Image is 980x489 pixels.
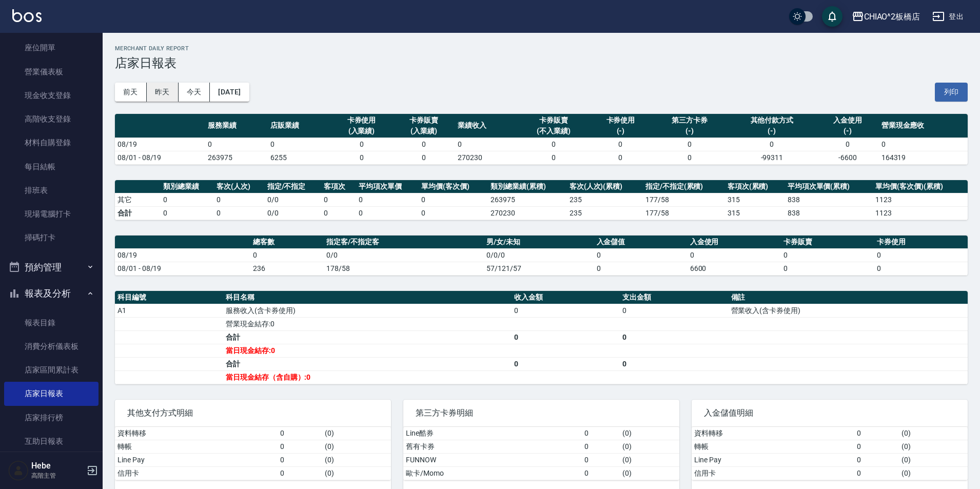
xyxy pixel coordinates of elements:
td: ( 0 ) [899,440,968,453]
td: 235 [567,193,643,206]
td: 1123 [873,206,968,220]
td: 08/19 [115,248,250,262]
td: 當日現金結存（含自購）:0 [223,370,512,384]
td: 0 [512,330,620,344]
div: (-) [654,126,724,136]
td: 轉帳 [115,440,278,453]
td: 0 [268,138,330,151]
th: 備註 [729,291,968,304]
div: (-) [819,126,876,136]
td: 235 [567,206,643,220]
td: 0 [854,466,899,480]
th: 指定客/不指定客 [324,236,484,249]
td: 0 [512,357,620,370]
th: 入金使用 [688,236,781,249]
th: 類別總業績(累積) [488,180,566,193]
td: -99311 [728,151,816,164]
a: 現場電腦打卡 [4,202,99,226]
td: 0 [214,206,265,220]
button: save [822,6,842,27]
button: 昨天 [147,83,179,102]
td: 0 [419,206,488,220]
td: Line Pay [692,453,854,466]
td: 其它 [115,193,161,206]
td: 0 [321,206,356,220]
table: a dense table [692,427,968,480]
td: 0 [330,138,393,151]
th: 卡券使用 [874,236,968,249]
th: 指定/不指定 [265,180,322,193]
td: 838 [785,206,873,220]
td: 08/19 [115,138,205,151]
td: -6600 [816,151,879,164]
td: 6600 [688,262,781,275]
button: 今天 [179,83,210,102]
th: 客項次 [321,180,356,193]
td: 0 [278,466,322,480]
span: 第三方卡券明細 [416,408,667,418]
table: a dense table [115,236,968,276]
td: ( 0 ) [322,453,391,466]
a: 現金收支登錄 [4,84,99,107]
div: CHIAO^2板橋店 [864,10,920,23]
th: 指定/不指定(累積) [643,180,725,193]
button: 登出 [928,7,968,26]
th: 科目名稱 [223,291,512,304]
td: 當日現金結存:0 [223,344,512,357]
th: 單均價(客次價) [419,180,488,193]
td: 0 [419,193,488,206]
td: ( 0 ) [322,466,391,480]
span: 入金儲值明細 [704,408,955,418]
th: 卡券販賣 [781,236,874,249]
td: 0 [582,466,620,480]
td: 0 / 0 [265,193,322,206]
td: 資料轉移 [115,427,278,440]
th: 客項次(累積) [725,180,785,193]
td: A1 [115,304,223,317]
table: a dense table [115,180,968,220]
td: 0 [582,427,620,440]
a: 排班表 [4,179,99,202]
td: ( 0 ) [322,440,391,453]
th: 總客數 [250,236,324,249]
td: Line Pay [115,453,278,466]
div: 卡券使用 [333,115,390,126]
th: 科目編號 [115,291,223,304]
table: a dense table [115,114,968,165]
th: 客次(人次)(累積) [567,180,643,193]
td: 0 [205,138,268,151]
td: 0 [594,248,688,262]
td: 0 [512,304,620,317]
td: 0 [728,138,816,151]
button: 預約管理 [4,254,99,281]
td: 0 [321,193,356,206]
td: ( 0 ) [899,453,968,466]
td: 08/01 - 08/19 [115,262,250,275]
a: 營業儀表板 [4,60,99,84]
td: 0 [652,138,727,151]
td: ( 0 ) [899,427,968,440]
a: 座位開單 [4,36,99,60]
td: 0 [854,453,899,466]
td: 0 [518,138,590,151]
td: 0/0 [324,248,484,262]
td: 0 [214,193,265,206]
h3: 店家日報表 [115,56,968,70]
div: (不入業績) [520,126,587,136]
td: 0 [356,193,419,206]
th: 平均項次單價 [356,180,419,193]
td: 營業現金結存:0 [223,317,512,330]
td: 0 [161,206,214,220]
td: 0 [854,427,899,440]
th: 業績收入 [455,114,518,138]
td: 0/0 [265,206,322,220]
td: ( 0 ) [620,466,679,480]
td: 轉帳 [692,440,854,453]
td: 歐卡/Momo [403,466,582,480]
td: 6255 [268,151,330,164]
td: 0 [455,138,518,151]
th: 服務業績 [205,114,268,138]
td: 838 [785,193,873,206]
p: 高階主管 [31,471,84,480]
td: 0 [816,138,879,151]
